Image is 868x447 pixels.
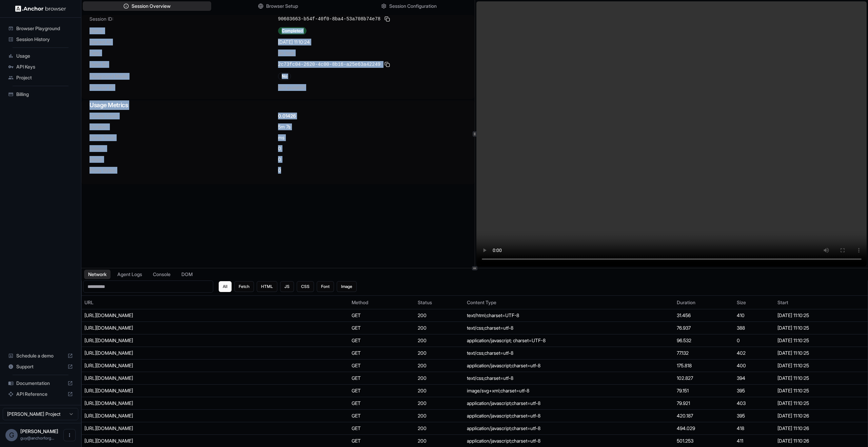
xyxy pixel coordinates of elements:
[280,281,294,292] button: JS
[278,27,307,35] div: Completed
[734,347,775,359] td: 402
[84,362,186,369] div: https://thevillagesurgerynewbarnet.webgp.com/assets/application-3180467a48c50e48c1da09f7189eccb6.js
[5,389,76,400] div: API Reference
[734,359,775,372] td: 400
[349,347,415,359] td: GET
[775,422,868,435] td: [DATE] 11:10:26
[352,299,412,306] div: Method
[349,359,415,372] td: GET
[5,378,76,389] div: Documentation
[15,5,66,12] img: Anchor Logo
[775,309,868,322] td: [DATE] 11:10:25
[90,134,278,141] span: Setup Time:
[349,385,415,397] td: GET
[415,359,464,372] td: 200
[467,299,671,306] div: Content Type
[734,385,775,397] td: 395
[775,334,868,347] td: [DATE] 11:10:25
[297,281,314,292] button: CSS
[5,429,18,441] div: G
[84,438,186,444] div: https://thevillagesurgerynewbarnet.webgp.com/assets/google/virtualPageViews-194d415fe7164fbbf3a33...
[677,299,731,306] div: Duration
[734,322,775,334] td: 388
[5,34,76,45] div: Session History
[734,372,775,385] td: 394
[674,397,734,410] td: 79.921
[464,422,674,435] td: application/javascript;charset=utf-8
[20,435,54,441] span: guy@anchorforge.io
[317,281,334,292] button: Font
[149,270,175,279] button: Console
[84,400,186,407] div: https://thevillagesurgerynewbarnet.webgp.com/assets/body/humanBody-fd320c3173a9162a5ddf50a13a67c2...
[16,74,73,81] span: Project
[337,281,357,292] button: Image
[90,156,278,163] span: Steps:
[734,309,775,322] td: 410
[177,270,197,279] button: DOM
[16,380,65,387] span: Documentation
[415,372,464,385] td: 200
[674,322,734,334] td: 76.937
[278,113,296,119] span: 0.01426
[278,156,281,163] span: 0
[5,51,76,61] div: Usage
[16,91,73,98] span: Billing
[418,299,461,306] div: Status
[84,312,186,319] div: https://thevillagesurgerynewbarnet.webgp.com/
[737,299,772,306] div: Size
[415,385,464,397] td: 200
[90,61,278,68] span: Team ID:
[84,337,186,344] div: https://www.googletagmanager.com/gtag/js?id=G-V367797KQ1
[5,361,76,372] div: Support
[16,36,73,43] span: Session History
[90,113,278,119] span: Credits Used:
[777,299,865,306] div: Start
[90,123,278,130] span: Duration:
[16,352,65,359] span: Schedule a demo
[464,372,674,385] td: text/css;charset=utf-8
[90,73,278,80] span: Playground Mode:
[16,391,65,397] span: API Reference
[775,359,868,372] td: [DATE] 11:10:25
[16,363,65,370] span: Support
[84,375,186,382] div: https://thevillagesurgerynewbarnet.webgp.com/assets/webgpMediaElements-7a4198a5394c7565189d5088cd...
[84,350,186,356] div: https://thevillagesurgerynewbarnet.webgp.com/assets/jquery/placeholder_polyfill-7f34c2890b9129bf5...
[674,309,734,322] td: 31.456
[84,387,186,394] div: https://thevillagesurgerynewbarnet.webgp.com/assets/nhs/icon-close-4f8a74860a167bd5b48fc05b592ea1...
[734,397,775,410] td: 403
[674,334,734,347] td: 96.532
[278,73,291,80] div: No
[278,145,281,152] span: 0
[674,347,734,359] td: 77.132
[278,167,281,174] span: 0
[234,281,254,292] button: Fetch
[415,422,464,435] td: 200
[415,322,464,334] td: 200
[674,359,734,372] td: 175.818
[415,410,464,422] td: 200
[464,410,674,422] td: application/javascript;charset=utf-8
[734,334,775,347] td: 0
[5,23,76,34] div: Browser Playground
[90,145,278,152] span: Tokens:
[20,428,58,434] span: Guy Ben Simhon
[90,100,467,110] h3: Usage Metrics
[349,334,415,347] td: GET
[674,422,734,435] td: 494.029
[5,89,76,100] div: Billing
[257,281,277,292] button: HTML
[349,372,415,385] td: GET
[464,385,674,397] td: image/svg+xml;charset=utf-8
[415,309,464,322] td: 200
[349,397,415,410] td: GET
[16,53,73,59] span: Usage
[734,410,775,422] td: 395
[349,309,415,322] td: GET
[415,334,464,347] td: 200
[278,16,380,22] span: 90603663-b54f-40f0-8ba4-53a708b74e78
[674,410,734,422] td: 420.187
[132,3,171,9] span: Session Overview
[775,410,868,422] td: [DATE] 11:10:26
[84,425,186,432] div: https://thevillagesurgerynewbarnet.webgp.com/assets/google/googleAnalyticsTracking-7b3a11637b44bb...
[674,372,734,385] td: 102.827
